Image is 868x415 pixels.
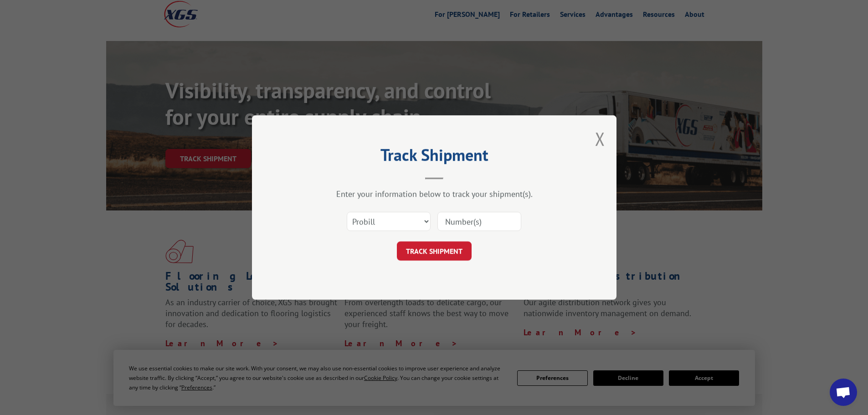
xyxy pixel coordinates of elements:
[830,379,857,406] div: Open chat
[397,241,472,261] button: TRACK SHIPMENT
[437,212,521,231] input: Number(s)
[298,189,571,199] div: Enter your information below to track your shipment(s).
[298,149,571,166] h2: Track Shipment
[595,127,605,151] button: Close modal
